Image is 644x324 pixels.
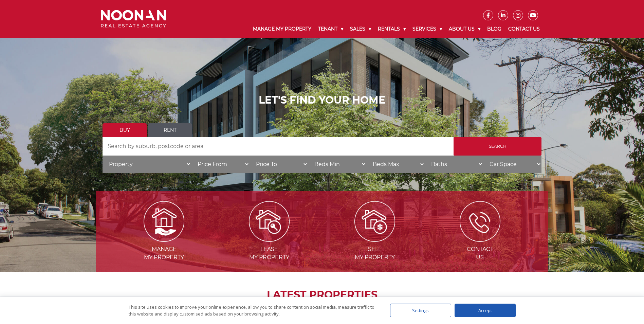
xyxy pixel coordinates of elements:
a: Managemy Property [112,218,216,260]
h2: LATEST PROPERTIES [113,289,531,301]
a: Rentals [374,20,409,38]
span: Manage my Property [112,245,216,262]
span: Contact Us [428,245,532,262]
img: Manage my Property [144,201,184,242]
a: Sales [347,20,374,38]
a: Leasemy Property [217,218,321,260]
a: Contact Us [505,20,543,38]
div: Accept [455,304,516,317]
a: Services [409,20,445,38]
img: Noonan Real Estate Agency [101,10,166,28]
a: Tenant [315,20,347,38]
span: Sell my Property [323,245,427,262]
img: Sell my property [354,201,395,242]
div: This site uses cookies to improve your online experience, allow you to share content on social me... [129,304,376,317]
img: ICONS [460,201,500,242]
a: Rent [148,123,192,137]
a: About Us [445,20,484,38]
a: Blog [484,20,505,38]
h1: LET'S FIND YOUR HOME [103,94,541,106]
a: ContactUs [428,218,532,260]
div: Settings [390,304,451,317]
a: Manage My Property [250,20,315,38]
a: Buy [103,123,147,137]
a: Sellmy Property [323,218,427,260]
img: Lease my property [249,201,290,242]
input: Search [454,137,541,156]
span: Lease my Property [217,245,321,262]
input: Search by suburb, postcode or area [103,137,454,156]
